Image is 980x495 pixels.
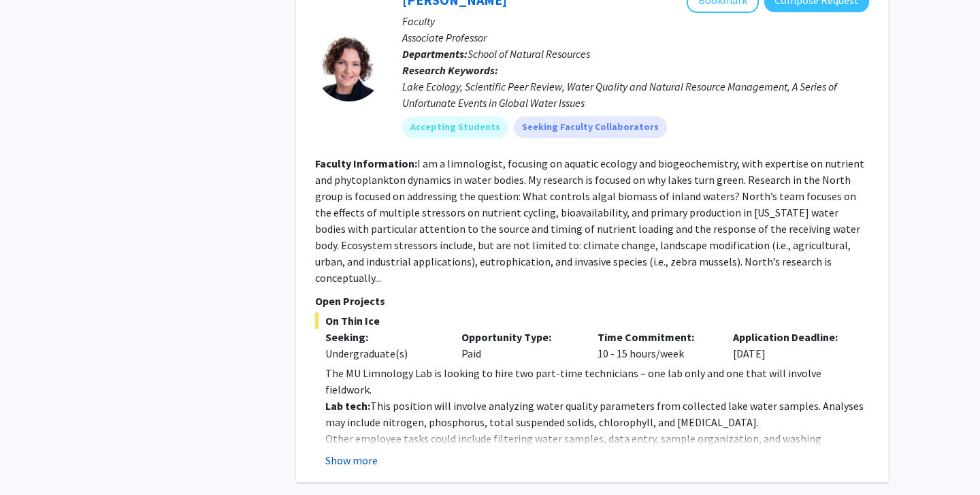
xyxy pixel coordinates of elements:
fg-read-more: I am a limnologist, focusing on aquatic ecology and biogeochemistry, with expertise on nutrient a... [315,157,864,285]
mat-chip: Seeking Faculty Collaborators [514,116,667,138]
div: Undergraduate(s) [325,345,441,362]
span: On Thin Ice [315,313,869,329]
span: School of Natural Resources [468,47,590,61]
iframe: Chat [10,434,58,485]
p: Other employee tasks could include filtering water samples, data entry, sample organization, and ... [325,430,869,463]
b: Research Keywords: [402,63,498,77]
p: Time Commitment: [598,329,713,345]
b: Departments: [402,47,468,61]
p: Seeking: [325,329,441,345]
p: Faculty [402,13,869,29]
div: [DATE] [723,329,859,362]
b: Faculty Information: [315,157,417,170]
p: Open Projects [315,293,869,309]
div: Paid [451,329,587,362]
strong: Lab tech: [325,399,370,413]
p: Application Deadline: [733,329,849,345]
div: Lake Ecology, Scientific Peer Review, Water Quality and Natural Resource Management, A Series of ... [402,78,869,111]
p: Opportunity Type: [461,329,577,345]
p: This position will involve analyzing water quality parameters from collected lake water samples. ... [325,398,869,430]
button: Show more [325,452,378,468]
p: The MU Limnology Lab is looking to hire two part-time technicians – one lab only and one that wil... [325,365,869,398]
p: Associate Professor [402,29,869,46]
mat-chip: Accepting Students [402,116,508,138]
div: 10 - 15 hours/week [587,329,723,362]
